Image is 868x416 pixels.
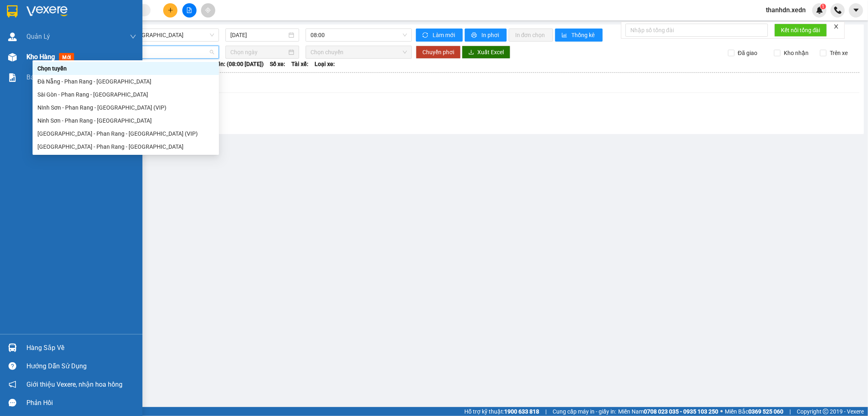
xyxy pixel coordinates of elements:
b: Xe Đăng Nhân [10,53,36,91]
b: [DOMAIN_NAME] [68,31,112,37]
span: plus [168,7,173,13]
span: file-add [186,7,192,13]
span: message [9,399,16,407]
img: warehouse-icon [8,53,17,62]
strong: 0708 023 035 - 0935 103 250 [644,408,718,415]
button: bar-chartThống kê [555,29,603,42]
div: Sài Gòn - Phan Rang - Ninh Sơn (VIP) [33,127,219,140]
div: NInh Sơn - Phan Rang - [GEOGRAPHIC_DATA] (VIP) [37,103,214,112]
div: [GEOGRAPHIC_DATA] - Phan Rang - [GEOGRAPHIC_DATA] [37,142,214,151]
span: mới [59,53,74,62]
span: Kho nhận [781,48,812,57]
span: | [545,407,547,416]
span: Miền Bắc [725,407,783,416]
div: [GEOGRAPHIC_DATA] - Phan Rang - [GEOGRAPHIC_DATA] (VIP) [37,129,214,138]
span: Trên xe [826,48,851,57]
input: Chọn ngày [230,48,287,57]
div: Chọn tuyến [37,64,214,73]
span: | [789,407,791,416]
span: 1 [822,4,824,9]
span: bar-chart [562,32,568,39]
span: Kho hàng [26,53,55,61]
button: In đơn chọn [509,29,553,42]
span: copyright [823,409,829,414]
span: Số xe: [270,59,285,68]
div: Hàng sắp về [26,342,136,354]
b: Gửi khách hàng [50,12,81,50]
button: Chuyển phơi [416,46,461,59]
button: caret-down [849,3,863,18]
button: downloadXuất Excel [462,46,510,59]
img: warehouse-icon [8,33,17,41]
button: plus [163,3,177,18]
div: Đà Nẵng - Phan Rang - Sài Gòn [33,75,219,88]
img: logo.jpg [88,10,108,30]
img: icon-new-feature [816,7,823,14]
div: Ninh Sơn - Phan Rang - [GEOGRAPHIC_DATA] [37,116,214,125]
img: warehouse-icon [8,343,17,352]
span: Đã giao [735,48,761,57]
span: ⚪️ [720,410,723,413]
div: Phản hồi [26,397,136,409]
input: Nhập số tổng đài [625,24,768,37]
span: question-circle [9,362,16,370]
div: Hướng dẫn sử dụng [26,360,136,372]
div: NInh Sơn - Phan Rang - Sài Gòn (VIP) [33,101,219,114]
span: Báo cáo [26,72,51,82]
span: printer [471,32,478,39]
div: Sài Gòn - Phan Rang - Đà Nẵng [33,88,219,101]
span: Miền Nam [618,407,718,416]
button: Kết nối tổng đài [774,24,827,37]
li: (c) 2017 [68,39,112,49]
span: thanhdn.xedn [759,5,812,15]
strong: 1900 633 818 [504,408,539,415]
div: Sài Gòn - Phan Rang - Ninh Sơn [33,140,219,153]
span: Tài xế: [291,59,308,68]
span: Giới thiệu Vexere, nhận hoa hồng [26,379,122,390]
span: Làm mới [433,31,456,40]
span: close [833,24,839,29]
button: printerIn phơi [465,29,507,42]
button: syncLàm mới [416,29,463,42]
img: solution-icon [8,73,17,82]
strong: 0369 525 060 [748,408,783,415]
button: aim [201,3,215,18]
span: Chuyến: (08:00 [DATE]) [204,59,264,68]
input: 12/09/2025 [230,31,287,40]
div: Chọn tuyến [33,62,219,75]
button: file-add [182,3,197,18]
span: down [130,33,136,40]
span: Thống kê [572,31,596,40]
div: Sài Gòn - Phan Rang - [GEOGRAPHIC_DATA] [37,90,214,99]
span: Chọn chuyến [310,46,407,58]
span: Cung cấp máy in - giấy in: [553,407,616,416]
span: Kết nối tổng đài [781,26,820,35]
span: aim [205,7,211,13]
span: Loại xe: [315,59,335,68]
span: 08:00 [310,29,407,41]
span: Quản Lý [26,31,50,42]
img: phone-icon [834,7,842,14]
span: Hỗ trợ kỹ thuật: [464,407,539,416]
sup: 1 [820,4,826,9]
div: Ninh Sơn - Phan Rang - Sài Gòn [33,114,219,127]
span: sync [422,32,429,39]
div: Đà Nẵng - Phan Rang - [GEOGRAPHIC_DATA] [37,77,214,86]
img: logo-vxr [7,5,17,18]
span: notification [9,381,16,388]
span: In phơi [481,31,500,40]
span: caret-down [853,7,860,14]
